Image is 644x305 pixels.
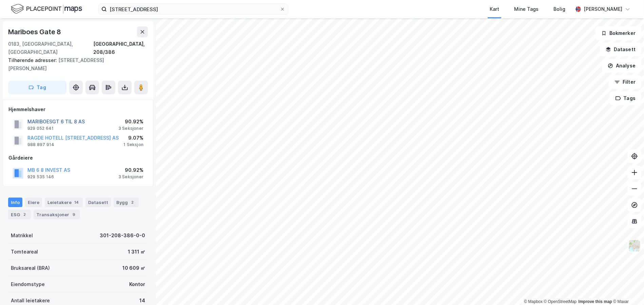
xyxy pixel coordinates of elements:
div: 1 Seksjon [123,142,143,147]
div: 929 052 641 [27,126,54,131]
div: Hjemmelshaver [8,105,148,114]
a: OpenStreetMap [544,299,577,304]
a: Mapbox [524,299,543,304]
div: Tomteareal [11,248,38,256]
div: 0183, [GEOGRAPHIC_DATA], [GEOGRAPHIC_DATA] [8,40,93,56]
div: [PERSON_NAME] [584,5,622,13]
div: Matrikkel [11,231,33,240]
div: 14 [73,199,80,206]
div: Bygg [114,198,139,207]
div: [GEOGRAPHIC_DATA], 208/386 [93,40,148,56]
div: Mine Tags [514,5,539,13]
div: Antall leietakere [11,297,50,305]
div: Kontrollprogram for chat [610,272,644,305]
button: Bokmerker [596,26,641,40]
div: Transaksjoner [34,210,80,219]
div: 2 [129,199,136,206]
div: Datasett [85,198,111,207]
button: Tags [610,91,641,105]
div: Info [8,198,22,207]
div: Bruksareal (BRA) [11,264,50,272]
div: Eiere [25,198,42,207]
button: Tag [8,81,66,94]
div: Gårdeiere [8,154,148,162]
div: [STREET_ADDRESS][PERSON_NAME] [8,56,142,73]
iframe: Chat Widget [610,272,644,305]
button: Filter [609,75,641,89]
div: 9.07% [123,134,143,142]
div: 10 609 ㎡ [122,264,145,272]
div: Kontor [129,280,145,288]
div: 90.92% [118,166,143,174]
div: 3 Seksjoner [118,174,143,180]
div: 929 535 146 [27,174,54,180]
div: 9 [71,211,77,218]
div: 3 Seksjoner [118,126,143,131]
div: Bolig [553,5,565,13]
input: Søk på adresse, matrikkel, gårdeiere, leietakere eller personer [107,4,280,14]
div: 301-208-386-0-0 [100,231,145,240]
div: 2 [21,211,28,218]
div: Leietakere [45,198,83,207]
div: 988 897 914 [27,142,54,147]
div: Eiendomstype [11,280,45,288]
span: Tilhørende adresser: [8,57,58,63]
img: Z [628,239,641,252]
div: Mariboes Gate 8 [8,26,62,37]
div: 90.92% [118,118,143,126]
button: Datasett [600,43,641,56]
a: Improve this map [579,299,612,304]
div: 1 311 ㎡ [128,248,145,256]
div: ESG [8,210,31,219]
img: logo.f888ab2527a4732fd821a326f86c7f29.svg [11,3,82,15]
div: Kart [490,5,499,13]
button: Analyse [602,59,641,73]
div: 14 [139,297,145,305]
